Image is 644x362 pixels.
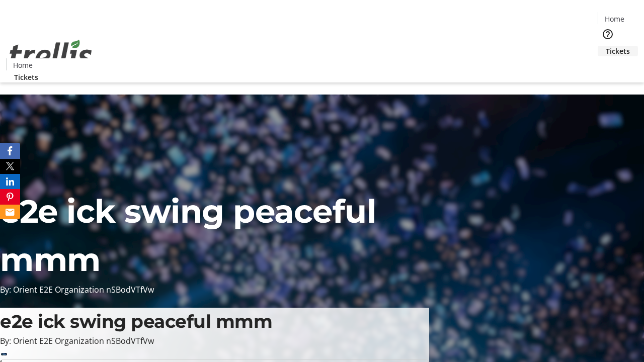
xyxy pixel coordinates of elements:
a: Tickets [598,46,638,56]
span: Tickets [606,46,630,56]
span: Home [605,14,624,24]
span: Tickets [14,72,38,82]
button: Cart [598,56,618,76]
a: Home [598,14,630,24]
a: Tickets [6,72,46,82]
button: Help [598,24,618,44]
img: Orient E2E Organization nSBodVTfVw's Logo [6,29,96,79]
span: Home [13,60,33,70]
a: Home [7,60,39,70]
